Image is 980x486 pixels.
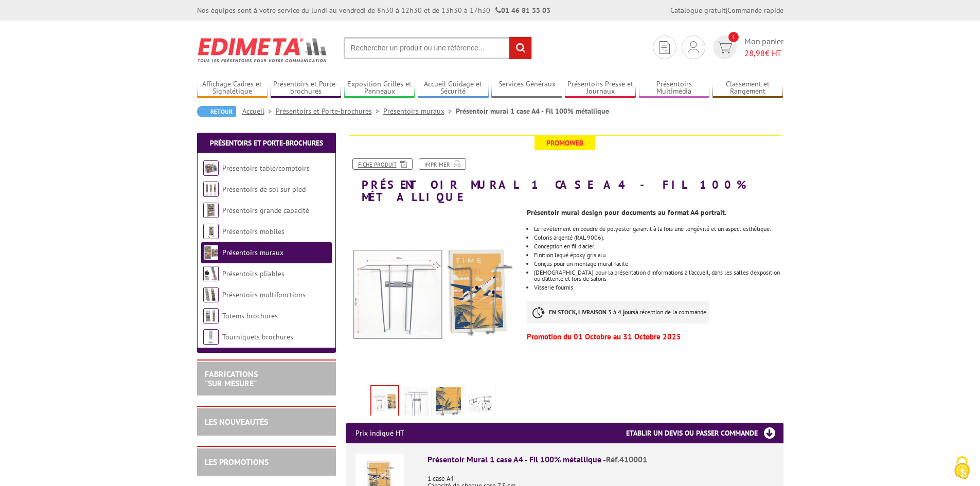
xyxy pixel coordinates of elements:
[205,417,268,427] a: LES NOUVEAUTÉS
[717,42,732,53] img: devis rapide
[371,386,398,418] img: porte_brochures_muraux_100_metallique_1a4_new_410001.jpg
[534,261,783,267] li: Conçus pour un montage mural facile
[210,138,323,148] a: Présentoirs et Porte-brochures
[436,387,461,419] img: porte_brochures_muraux_100_metallique_6a4_zoom_2_410001.jpg
[427,454,774,465] div: Présentoir Mural 1 case A4 - Fil 100% métallique -
[744,35,783,59] span: Mon panier
[222,227,284,236] a: Présentoirs mobiles
[710,35,783,59] a: devis rapide 1 Mon panier 28,98€ HT
[203,329,219,345] img: Tourniquets brochures
[203,203,219,218] img: Présentoirs grande capacité
[419,158,466,170] a: Imprimer
[495,6,550,15] strong: 01 46 81 33 03
[276,106,383,116] a: Présentoirs et Porte-brochures
[242,106,276,116] a: Accueil
[205,457,269,467] a: LES PROMOTIONS
[626,423,783,443] h3: Etablir un devis ou passer commande
[670,5,783,15] div: |
[534,243,783,249] li: Conception en fil d'acier.
[222,311,278,320] a: Totems brochures
[456,106,609,116] li: Présentoir mural 1 case A4 - Fil 100% métallique
[534,284,783,291] li: Visserie fournis
[688,41,699,53] img: devis rapide
[203,182,219,197] img: Présentoirs de sol sur pied
[639,80,710,97] a: Présentoirs Multimédia
[344,37,532,59] input: Rechercher un produit ou une référence...
[203,308,219,323] img: Totems brochures
[534,136,595,150] span: Promoweb
[222,185,306,194] a: Présentoirs de sol sur pied
[527,301,709,323] p: à réception de la commande
[418,80,489,97] a: Accueil Guidage et Sécurité
[527,208,726,217] strong: Présentoir mural design pour documents au format A4 portrait.
[197,31,328,69] img: Edimeta
[509,37,531,59] input: rechercher
[744,48,765,58] span: 28,98
[468,387,493,419] img: porte_brochures_muraux_100_metallique_6a4_zoom_410001.jpg
[404,387,429,419] img: porte_brochures_muraux_100_metallique_6a4_schema_410001.jpg
[534,269,783,282] li: [DEMOGRAPHIC_DATA] pour la présentation d’informations à l’accueil, dans les salles d’exposition ...
[944,451,980,486] button: Cookies (fenêtre modale)
[712,80,783,97] a: Classement et Rangement
[534,252,783,258] li: Finition laqué époxy gris alu.
[222,269,284,278] a: Présentoirs pliables
[744,47,783,59] span: € HT
[549,308,635,316] strong: EN STOCK, LIVRAISON 3 à 4 jours
[222,164,310,173] a: Présentoirs table/comptoirs
[344,80,415,97] a: Exposition Grilles et Panneaux
[222,290,306,299] a: Présentoirs multifonctions
[346,208,520,382] img: porte_brochures_muraux_100_metallique_1a4_new_410001.jpg
[660,41,670,54] img: devis rapide
[352,158,413,170] a: Fiche produit
[355,423,404,443] p: Prix indiqué HT
[534,226,783,232] li: Le revêtement en poudre de polyester garantit à la fois une longévité et un aspect esthétique.
[203,224,219,239] img: Présentoirs mobiles
[727,6,783,15] a: Commande rapide
[527,334,783,340] p: Promotion du 01 Octobre au 31 Octobre 2025
[670,6,726,15] a: Catalogue gratuit
[222,248,283,257] a: Présentoirs muraux
[728,32,739,42] span: 1
[534,235,783,241] li: Coloris argenté (RAL 9006).
[203,266,219,281] img: Présentoirs pliables
[203,245,219,260] img: Présentoirs muraux
[197,106,236,117] a: Retour
[606,454,647,464] span: Réf.410001
[205,369,258,388] a: FABRICATIONS"Sur Mesure"
[203,160,219,176] img: Présentoirs table/comptoirs
[565,80,636,97] a: Présentoirs Presse et Journaux
[222,206,309,215] a: Présentoirs grande capacité
[203,287,219,302] img: Présentoirs multifonctions
[949,455,975,481] img: Cookies (fenêtre modale)
[222,332,293,341] a: Tourniquets brochures
[491,80,562,97] a: Services Généraux
[197,80,268,97] a: Affichage Cadres et Signalétique
[271,80,342,97] a: Présentoirs et Porte-brochures
[383,106,456,116] a: Présentoirs muraux
[197,5,550,15] div: Nos équipes sont à votre service du lundi au vendredi de 8h30 à 12h30 et de 13h30 à 17h30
